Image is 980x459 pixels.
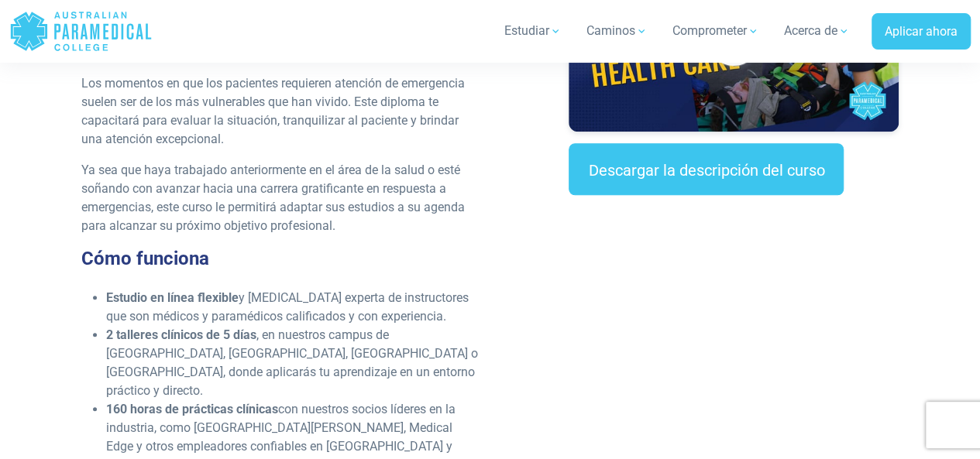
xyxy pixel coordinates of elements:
[81,248,209,269] font: Cómo funciona
[9,6,153,57] a: Colegio Paramédico Australiano
[775,9,859,53] a: Acerca de
[577,9,657,53] a: Caminos
[106,327,256,342] font: 2 talleres clínicos de 5 días
[586,23,635,38] font: Caminos
[495,9,571,53] a: Estudiar
[672,23,747,38] font: Comprometer
[106,327,478,398] font: , en nuestros campus de [GEOGRAPHIC_DATA], [GEOGRAPHIC_DATA], [GEOGRAPHIC_DATA] o [GEOGRAPHIC_DAT...
[106,290,239,305] font: Estudio en línea flexible
[569,226,899,320] iframe: EmbedSocial Universal Widget
[81,76,465,146] font: Los momentos en que los pacientes requieren atención de emergencia suelen ser de los más vulnerab...
[106,290,469,324] font: y [MEDICAL_DATA] experta de instructores que son médicos y paramédicos calificados y con experien...
[885,24,958,39] font: Aplicar ahora
[663,9,769,53] a: Comprometer
[588,161,824,180] font: Descargar la descripción del curso
[569,143,844,195] a: Descargar la descripción del curso
[872,13,971,50] a: Aplicar ahora
[504,23,549,38] font: Estudiar
[106,402,278,416] font: 160 horas de prácticas clínicas
[784,23,837,38] font: Acerca de
[81,163,465,233] font: Ya sea que haya trabajado anteriormente en el área de la salud o esté soñando con avanzar hacia u...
